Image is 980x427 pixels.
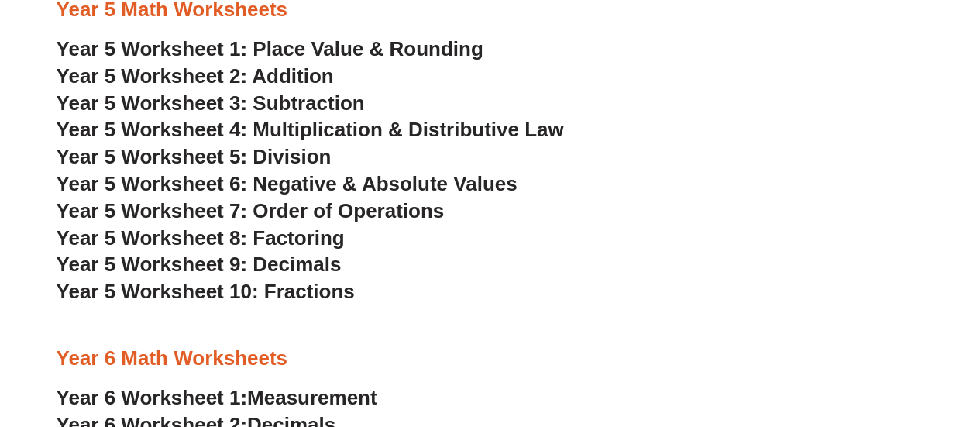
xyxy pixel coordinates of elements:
[57,346,924,372] h3: Year 6 Math Worksheets
[57,386,377,409] a: Year 6 Worksheet 1:Measurement
[57,145,332,168] a: Year 5 Worksheet 5: Division
[722,252,980,427] iframe: Chat Widget
[57,280,355,303] a: Year 5 Worksheet 10: Fractions
[57,253,342,276] a: Year 5 Worksheet 9: Decimals
[247,386,377,409] span: Measurement
[57,172,518,195] a: Year 5 Worksheet 6: Negative & Absolute Values
[57,199,445,222] a: Year 5 Worksheet 7: Order of Operations
[57,118,564,141] a: Year 5 Worksheet 4: Multiplication & Distributive Law
[57,386,248,409] span: Year 6 Worksheet 1:
[57,91,365,115] a: Year 5 Worksheet 3: Subtraction
[57,37,483,60] a: Year 5 Worksheet 1: Place Value & Rounding
[57,226,345,250] a: Year 5 Worksheet 8: Factoring
[57,64,334,88] a: Year 5 Worksheet 2: Addition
